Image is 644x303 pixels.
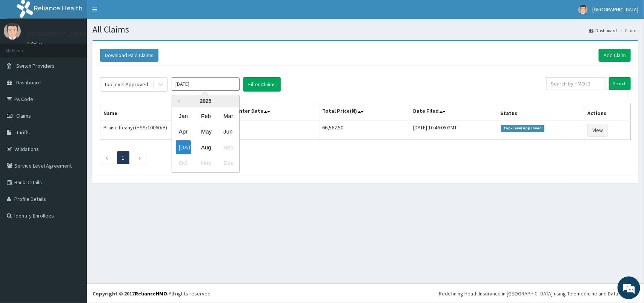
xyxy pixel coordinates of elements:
div: Choose July 2025 [176,140,191,154]
th: Status [497,103,584,121]
div: Chat with us now [39,42,127,52]
th: Total Price(₦) [319,103,410,121]
th: Actions [584,103,631,121]
span: Top-Level Approved [501,125,544,132]
textarea: Type your message and hit 'Enter' [4,207,144,233]
div: Choose May 2025 [198,125,213,139]
button: Download Paid Claims [100,49,158,62]
span: [GEOGRAPHIC_DATA] [592,6,638,13]
div: Choose August 2025 [198,140,213,154]
a: RelianceHMO [135,290,167,297]
button: Previous Year [176,99,180,103]
div: Choose June 2025 [220,125,235,139]
button: Filter Claims [243,77,281,92]
div: Top level Approved [104,81,148,88]
div: Choose March 2025 [220,109,235,123]
img: User Image [578,5,588,14]
a: View [587,124,608,137]
img: User Image [4,23,21,40]
a: Online [26,41,45,47]
td: [DATE] 10:46:06 GMT [410,120,497,140]
p: [GEOGRAPHIC_DATA] [26,31,89,37]
div: Minimize live chat window [124,4,142,22]
a: Page 1 is your current page [122,154,124,161]
span: We're online! [44,95,104,172]
div: Choose April 2025 [176,125,191,139]
span: Tariffs [16,129,30,136]
th: Name [100,103,221,121]
th: Date Filed [410,103,497,121]
span: Claims [16,112,31,119]
a: Add Claim [599,49,631,62]
span: Switch Providers [16,62,55,69]
td: 66,562.50 [319,120,410,140]
div: 2025 [172,95,239,107]
input: Search by HMO ID [546,77,606,90]
input: Search [609,77,631,90]
div: Choose January 2025 [176,109,191,123]
div: Choose February 2025 [198,109,213,123]
td: Praise Ifeanyi (HSS/10060/B) [100,120,221,140]
div: Redefining Heath Insurance in [GEOGRAPHIC_DATA] using Telemedicine and Data Science! [439,290,638,297]
img: d_794563401_company_1708531726252_794563401 [14,38,31,57]
div: month 2025-07 [172,108,239,171]
h1: All Claims [92,25,638,34]
a: Dashboard [589,27,617,34]
span: Dashboard [16,79,41,86]
footer: All rights reserved. [87,284,644,303]
input: Select Month and Year [172,77,240,91]
a: Next page [138,154,141,161]
a: Previous page [105,154,108,161]
strong: Copyright © 2017 . [92,290,169,297]
li: Claims [618,27,638,34]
